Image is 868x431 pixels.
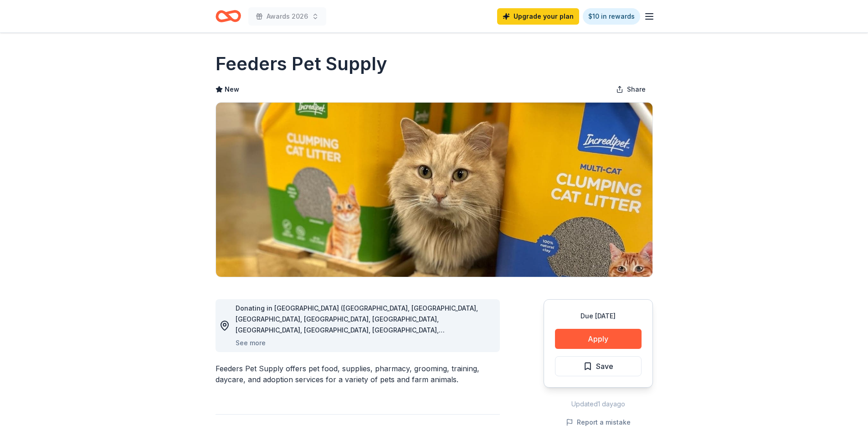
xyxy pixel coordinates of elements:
[609,80,653,99] button: Share
[216,103,652,277] img: Image for Feeders Pet Supply
[555,311,642,322] div: Due [DATE]
[555,329,642,349] button: Apply
[583,8,640,25] a: $10 in rewards
[216,363,500,385] div: Feeders Pet Supply offers pet food, supplies, pharmacy, grooming, training, daycare, and adoption...
[555,356,642,376] button: Save
[216,5,241,27] a: Home
[225,84,239,95] span: New
[248,7,326,26] button: Awards 2026
[627,84,646,95] span: Share
[544,399,653,410] div: Updated 1 day ago
[236,338,266,348] button: See more
[267,11,308,22] span: Awards 2026
[566,417,631,428] button: Report a mistake
[497,8,579,25] a: Upgrade your plan
[216,51,387,77] h1: Feeders Pet Supply
[596,360,613,372] span: Save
